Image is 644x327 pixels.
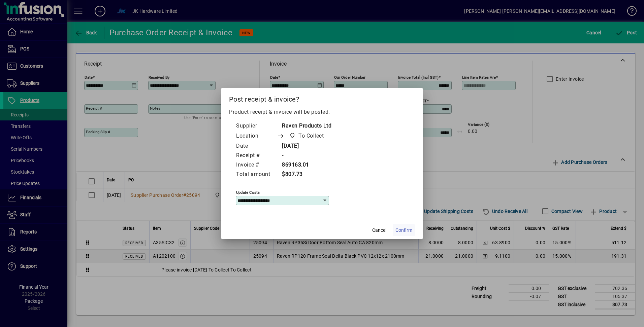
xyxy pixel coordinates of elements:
td: Date [236,142,277,151]
td: Receipt # [236,151,277,160]
td: Raven Products Ltd [277,121,336,131]
td: Location [236,131,277,142]
td: Invoice # [236,160,277,170]
span: To Collect [298,132,324,140]
td: Supplier [236,121,277,131]
span: Confirm [395,227,412,234]
td: Total amount [236,170,277,179]
mat-label: Update costs [236,190,260,195]
button: Confirm [393,224,415,236]
button: Cancel [368,224,390,236]
h2: Post receipt & invoice? [221,88,423,108]
td: $807.73 [277,170,336,179]
p: Product receipt & invoice will be posted. [229,108,415,116]
span: Cancel [372,227,386,234]
span: To Collect [287,131,326,141]
td: 869163.01 [277,160,336,170]
td: [DATE] [277,142,336,151]
td: - [277,151,336,160]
